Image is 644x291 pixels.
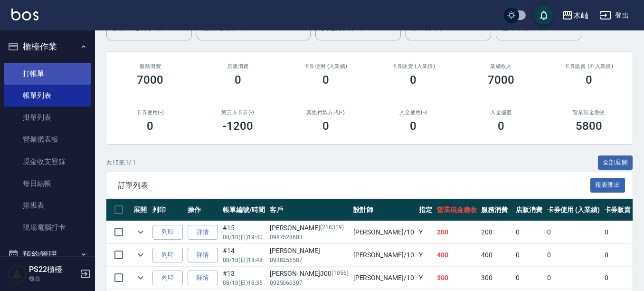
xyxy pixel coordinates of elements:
[351,267,417,289] td: [PERSON_NAME] /10
[576,119,602,133] h3: 5800
[220,221,267,243] td: #15
[152,248,183,262] button: 列印
[556,63,621,69] h2: 卡券販賣 (不入業績)
[29,265,77,274] h5: PS22櫃檯
[534,6,553,25] button: save
[469,109,534,116] h2: 入金儲值
[133,271,148,285] button: expand row
[4,216,91,238] a: 現場電腦打卡
[596,7,633,24] button: 登出
[185,199,220,221] th: 操作
[351,221,417,243] td: [PERSON_NAME] /10
[435,244,479,266] td: 400
[381,63,446,69] h2: 卡券販賣 (入業績)
[545,244,602,266] td: 0
[106,158,136,167] p: 共 15 筆, 1 / 1
[381,109,446,116] h2: 入金使用(-)
[322,73,329,87] h3: 0
[351,244,417,266] td: [PERSON_NAME] /10
[270,233,349,242] p: 0987528603
[322,119,329,133] h3: 0
[513,267,545,289] td: 0
[152,225,183,240] button: 列印
[488,73,514,87] h3: 7000
[223,119,253,133] h3: -1200
[223,279,265,287] p: 08/10 (日) 18:35
[223,233,265,242] p: 08/10 (日) 19:40
[270,246,349,256] div: [PERSON_NAME]
[270,269,349,279] div: [PERSON_NAME]300
[417,267,435,289] td: Y
[469,63,534,69] h2: 業績收入
[351,199,417,221] th: 設計師
[320,223,344,233] p: (216319)
[206,63,271,69] h2: 店販消費
[556,109,621,116] h2: 營業現金應收
[188,248,218,262] a: 詳情
[513,199,545,221] th: 店販消費
[417,221,435,243] td: Y
[435,267,479,289] td: 300
[545,199,602,221] th: 卡券使用 (入業績)
[590,178,625,193] button: 報表匯出
[118,63,183,69] h3: 服務消費
[545,221,602,243] td: 0
[479,221,513,243] td: 200
[4,242,91,267] button: 預約管理
[573,10,588,21] div: 木屾
[293,109,358,116] h2: 其他付款方式(-)
[410,73,417,87] h3: 0
[133,225,148,239] button: expand row
[4,85,91,107] a: 帳單列表
[220,244,267,266] td: #14
[235,73,241,87] h3: 0
[4,151,91,173] a: 現金收支登錄
[479,244,513,266] td: 400
[4,107,91,128] a: 掛單列表
[150,199,185,221] th: 列印
[223,256,265,264] p: 08/10 (日) 18:48
[598,155,633,170] button: 全部展開
[498,119,504,133] h3: 0
[479,267,513,289] td: 300
[188,225,218,240] a: 詳情
[118,109,183,116] h2: 卡券使用(-)
[267,199,351,221] th: 客戶
[270,256,349,264] p: 0938256587
[435,221,479,243] td: 200
[417,199,435,221] th: 指定
[513,244,545,266] td: 0
[590,180,625,189] a: 報表匯出
[220,267,267,289] td: #13
[586,73,592,87] h3: 0
[435,199,479,221] th: 營業現金應收
[270,223,349,233] div: [PERSON_NAME]
[11,9,38,20] img: Logo
[331,269,349,279] p: (1056)
[147,119,153,133] h3: 0
[4,63,91,85] a: 打帳單
[4,128,91,150] a: 營業儀表板
[513,221,545,243] td: 0
[29,274,77,283] p: 櫃台
[206,109,271,116] h2: 第三方卡券(-)
[293,63,358,69] h2: 卡券使用 (入業績)
[270,279,349,287] p: 0925060307
[8,264,27,283] img: Person
[152,271,183,285] button: 列印
[4,34,91,59] button: 櫃檯作業
[220,199,267,221] th: 帳單編號/時間
[4,173,91,194] a: 每日結帳
[410,119,417,133] h3: 0
[545,267,602,289] td: 0
[131,199,150,221] th: 展開
[4,194,91,216] a: 排班表
[417,244,435,266] td: Y
[479,199,513,221] th: 服務消費
[558,6,592,25] button: 木屾
[137,73,163,87] h3: 7000
[133,248,148,262] button: expand row
[118,181,590,190] span: 訂單列表
[188,271,218,285] a: 詳情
